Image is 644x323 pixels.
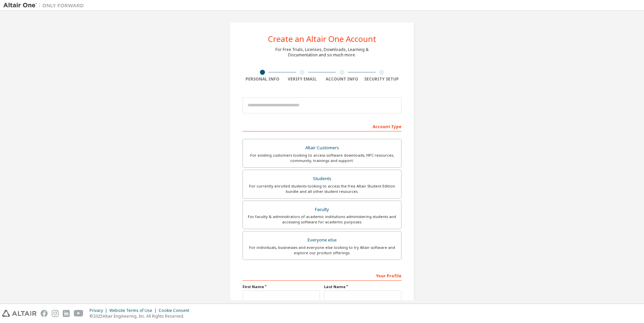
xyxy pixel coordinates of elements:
div: Students [247,174,397,183]
div: For Free Trials, Licenses, Downloads, Learning & Documentation and so much more. [275,47,369,58]
div: Account Info [322,76,362,82]
div: Create an Altair One Account [268,35,376,43]
div: Altair Customers [247,143,397,153]
div: Website Terms of Use [109,308,159,313]
img: Altair One [3,2,87,9]
img: youtube.svg [74,310,84,317]
div: Security Setup [362,76,402,82]
div: Faculty [247,205,397,214]
img: facebook.svg [41,310,48,317]
div: Your Profile [243,270,401,281]
label: Last Name [324,284,401,289]
div: Everyone else [247,235,397,245]
div: Privacy [90,308,109,313]
div: For existing customers looking to access software downloads, HPC resources, community, trainings ... [247,153,397,163]
div: Account Type [243,121,401,131]
div: Cookie Consent [159,308,193,313]
img: altair_logo.svg [2,310,37,317]
div: Personal Info [243,76,282,82]
div: For currently enrolled students looking to access the free Altair Student Edition bundle and all ... [247,183,397,194]
div: Verify Email [282,76,322,82]
img: instagram.svg [52,310,59,317]
div: For individuals, businesses and everyone else looking to try Altair software and explore our prod... [247,245,397,256]
div: For faculty & administrators of academic institutions administering students and accessing softwa... [247,214,397,225]
img: linkedin.svg [63,310,70,317]
label: First Name [243,284,320,289]
p: © 2025 Altair Engineering, Inc. All Rights Reserved. [90,313,193,319]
